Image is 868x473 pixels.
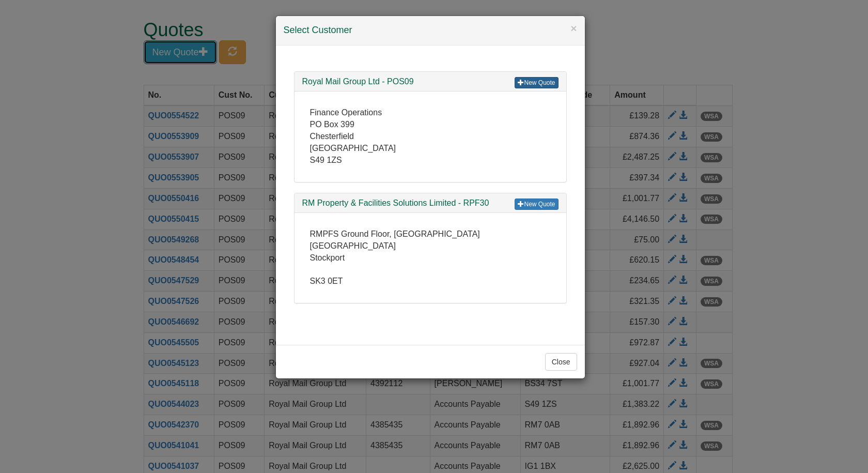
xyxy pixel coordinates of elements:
button: × [570,23,577,34]
span: [GEOGRAPHIC_DATA] [310,144,396,152]
h3: RM Property & Facilities Solutions Limited - RPF30 [302,199,559,208]
span: RMPFS Ground Floor, [GEOGRAPHIC_DATA] [310,230,480,238]
h4: Select Customer [284,24,577,37]
span: Finance Operations [310,108,382,117]
span: Stockport [310,253,345,262]
span: Chesterfield [310,132,354,141]
span: [GEOGRAPHIC_DATA] [310,241,396,250]
span: PO Box 399 [310,120,354,129]
a: New Quote [515,77,558,88]
h3: Royal Mail Group Ltd - POS09 [302,77,559,86]
button: Close [545,353,577,371]
a: New Quote [515,199,558,210]
span: S49 1ZS [310,156,342,164]
span: SK3 0ET [310,277,343,285]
